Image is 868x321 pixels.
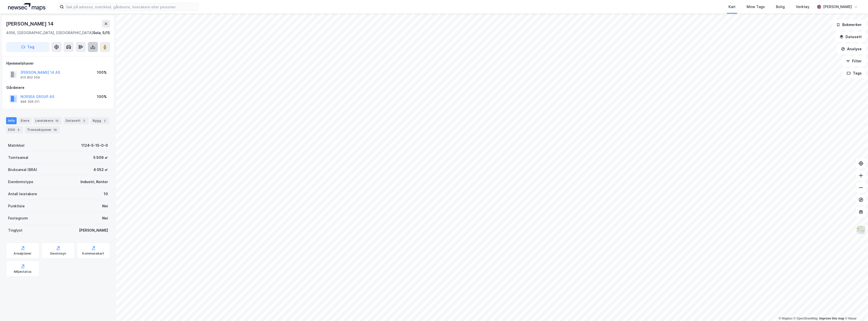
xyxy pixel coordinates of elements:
div: Kontrollprogram for chat [843,297,868,321]
button: Bokmerker [832,20,866,30]
button: Tags [843,68,866,78]
div: Geoinnsyn [50,252,66,256]
div: Verktøy [796,4,809,10]
div: Tomteareal [8,155,28,161]
div: Miljøstatus [14,270,32,274]
div: [PERSON_NAME] [823,4,852,10]
div: Eiendomstype [8,179,33,185]
div: [PERSON_NAME] [79,227,108,233]
div: Bygg [91,117,109,124]
div: Antall leietakere [8,191,37,197]
div: Nei [102,203,108,209]
div: Industri, Kontor [80,179,108,185]
img: Z [856,225,866,235]
div: Nei [102,215,108,221]
div: Datasett [64,117,89,124]
div: 2 [102,118,107,123]
div: Kart [728,4,736,10]
div: Bruksareal (BRA) [8,167,37,173]
div: Info [6,117,17,124]
button: Analyse [837,44,866,54]
div: Mine Tags [747,4,765,10]
div: Gårdeiere [6,85,110,91]
div: Transaksjoner [25,126,60,133]
div: Leietakere [33,117,62,124]
img: logo.a4113a55bc3d86da70a041830d287a7e.svg [8,3,45,11]
div: Punktleie [8,203,25,209]
div: Matrikkel [8,142,24,149]
input: Søk på adresse, matrikkel, gårdeiere, leietakere eller personer [64,3,199,11]
a: Improve this map [819,317,844,320]
div: Arealplaner [14,252,32,256]
button: Tag [6,42,49,52]
div: Festegrunn [8,215,28,221]
a: OpenStreetMap [794,317,818,320]
div: ESG [6,126,23,133]
div: 2 [82,118,87,123]
iframe: Chat Widget [843,297,868,321]
div: 100% [97,69,107,76]
div: Eiere [19,117,31,124]
div: 100% [97,94,107,100]
div: Bolig [776,4,785,10]
div: Tinglyst [8,227,22,233]
div: 996 306 011 [20,100,40,104]
div: 19 [52,127,58,132]
div: 10 [54,118,60,123]
div: Sola, 5/15 [93,30,110,36]
div: 5 509 ㎡ [93,155,108,161]
div: 915 802 559 [20,76,40,80]
div: 10 [104,191,108,197]
div: Kommunekart [82,252,104,256]
button: Filter [842,56,866,66]
button: Datasett [835,32,866,42]
div: 3 [16,127,21,132]
a: Mapbox [779,317,793,320]
div: 4 052 ㎡ [93,167,108,173]
div: Hjemmelshaver [6,60,110,66]
div: [PERSON_NAME] 14 [6,20,55,28]
div: 4056, [GEOGRAPHIC_DATA], [GEOGRAPHIC_DATA] [6,30,93,36]
div: 1124-5-15-0-0 [81,142,108,149]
